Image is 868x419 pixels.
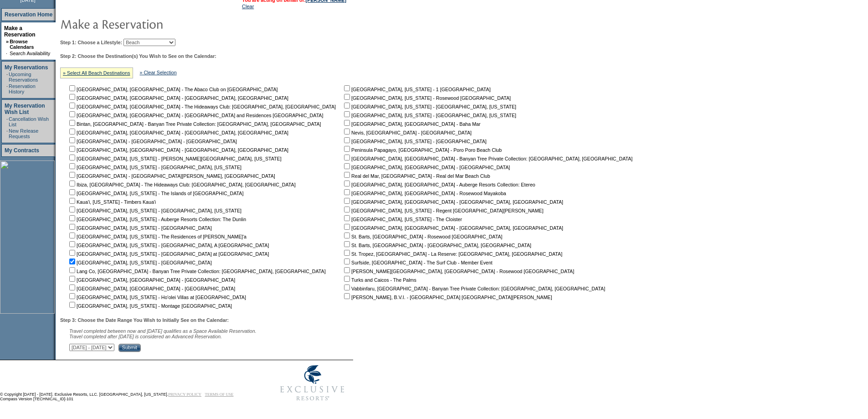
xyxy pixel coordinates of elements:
[5,103,45,115] a: My Reservation Wish List
[67,173,275,179] nobr: [GEOGRAPHIC_DATA] - [GEOGRAPHIC_DATA][PERSON_NAME], [GEOGRAPHIC_DATA]
[67,113,323,118] nobr: [GEOGRAPHIC_DATA], [GEOGRAPHIC_DATA] - [GEOGRAPHIC_DATA] and Residences [GEOGRAPHIC_DATA]
[342,199,563,205] nobr: [GEOGRAPHIC_DATA], [GEOGRAPHIC_DATA] - [GEOGRAPHIC_DATA], [GEOGRAPHIC_DATA]
[9,116,49,127] a: Cancellation Wish List
[6,83,8,94] td: ·
[342,173,490,179] nobr: Real del Mar, [GEOGRAPHIC_DATA] - Real del Mar Beach Club
[5,11,52,18] a: Reservation Home
[6,128,8,139] td: ·
[63,70,130,76] a: » Select All Beach Destinations
[342,295,552,300] nobr: [PERSON_NAME], B.V.I. - [GEOGRAPHIC_DATA] [GEOGRAPHIC_DATA][PERSON_NAME]
[60,40,122,45] b: Step 1: Choose a Lifestyle:
[342,113,516,118] nobr: [GEOGRAPHIC_DATA], [US_STATE] - [GEOGRAPHIC_DATA], [US_STATE]
[60,15,242,33] img: pgTtlMakeReservation.gif
[67,121,321,127] nobr: Bintan, [GEOGRAPHIC_DATA] - Banyan Tree Private Collection: [GEOGRAPHIC_DATA], [GEOGRAPHIC_DATA]
[67,295,246,300] nobr: [GEOGRAPHIC_DATA], [US_STATE] - Ho'olei Villas at [GEOGRAPHIC_DATA]
[10,39,34,50] a: Browse Calendars
[342,243,531,248] nobr: St. Barts, [GEOGRAPHIC_DATA] - [GEOGRAPHIC_DATA], [GEOGRAPHIC_DATA]
[242,4,254,9] a: Clear
[67,130,288,135] nobr: [GEOGRAPHIC_DATA], [GEOGRAPHIC_DATA] - [GEOGRAPHIC_DATA], [GEOGRAPHIC_DATA]
[67,87,278,92] nobr: [GEOGRAPHIC_DATA], [GEOGRAPHIC_DATA] - The Abaco Club on [GEOGRAPHIC_DATA]
[67,251,269,257] nobr: [GEOGRAPHIC_DATA], [US_STATE] - [GEOGRAPHIC_DATA] at [GEOGRAPHIC_DATA]
[342,165,510,170] nobr: [GEOGRAPHIC_DATA], [GEOGRAPHIC_DATA] - [GEOGRAPHIC_DATA]
[67,199,156,205] nobr: Kaua'i, [US_STATE] - Timbers Kaua'i
[67,208,241,213] nobr: [GEOGRAPHIC_DATA], [US_STATE] - [GEOGRAPHIC_DATA], [US_STATE]
[9,128,38,139] a: New Release Requests
[342,208,544,213] nobr: [GEOGRAPHIC_DATA], [US_STATE] - Regent [GEOGRAPHIC_DATA][PERSON_NAME]
[342,95,511,101] nobr: [GEOGRAPHIC_DATA], [US_STATE] - Rosewood [GEOGRAPHIC_DATA]
[342,156,632,161] nobr: [GEOGRAPHIC_DATA], [GEOGRAPHIC_DATA] - Banyan Tree Private Collection: [GEOGRAPHIC_DATA], [GEOGRA...
[9,83,36,94] a: Reservation History
[67,165,241,170] nobr: [GEOGRAPHIC_DATA], [US_STATE] - [GEOGRAPHIC_DATA], [US_STATE]
[342,87,491,92] nobr: [GEOGRAPHIC_DATA], [US_STATE] - 1 [GEOGRAPHIC_DATA]
[342,234,502,239] nobr: St. Barts, [GEOGRAPHIC_DATA] - Rosewood [GEOGRAPHIC_DATA]
[5,147,39,154] a: My Contracts
[60,317,229,323] b: Step 3: Choose the Date Range You Wish to Initially See on the Calendar:
[342,104,516,109] nobr: [GEOGRAPHIC_DATA], [US_STATE] - [GEOGRAPHIC_DATA], [US_STATE]
[67,156,282,161] nobr: [GEOGRAPHIC_DATA], [US_STATE] - [PERSON_NAME][GEOGRAPHIC_DATA], [US_STATE]
[342,191,506,196] nobr: [GEOGRAPHIC_DATA], [GEOGRAPHIC_DATA] - Rosewood Mayakoba
[4,25,36,38] a: Make a Reservation
[342,147,502,153] nobr: Peninsula Papagayo, [GEOGRAPHIC_DATA] - Poro Poro Beach Club
[60,53,216,59] b: Step 2: Choose the Destination(s) You Wish to See on the Calendar:
[9,72,38,83] a: Upcoming Reservations
[5,64,48,71] a: My Reservations
[6,51,9,56] td: ·
[272,360,353,406] img: Exclusive Resorts
[342,139,487,144] nobr: [GEOGRAPHIC_DATA], [US_STATE] - [GEOGRAPHIC_DATA]
[118,344,141,352] input: Submit
[67,147,288,153] nobr: [GEOGRAPHIC_DATA], [GEOGRAPHIC_DATA] - [GEOGRAPHIC_DATA], [GEOGRAPHIC_DATA]
[6,116,8,127] td: ·
[342,260,493,265] nobr: Surfside, [GEOGRAPHIC_DATA] - The Surf Club - Member Event
[69,334,222,339] nobr: Travel completed after [DATE] is considered an Advanced Reservation.
[168,392,201,397] a: PRIVACY POLICY
[140,70,177,75] a: » Clear Selection
[205,392,234,397] a: TERMS OF USE
[67,95,288,101] nobr: [GEOGRAPHIC_DATA], [GEOGRAPHIC_DATA] - [GEOGRAPHIC_DATA], [GEOGRAPHIC_DATA]
[342,286,605,291] nobr: Vabbinfaru, [GEOGRAPHIC_DATA] - Banyan Tree Private Collection: [GEOGRAPHIC_DATA], [GEOGRAPHIC_DATA]
[67,234,247,239] nobr: [GEOGRAPHIC_DATA], [US_STATE] - The Residences of [PERSON_NAME]'a
[67,225,212,231] nobr: [GEOGRAPHIC_DATA], [US_STATE] - [GEOGRAPHIC_DATA]
[342,269,574,274] nobr: [PERSON_NAME][GEOGRAPHIC_DATA], [GEOGRAPHIC_DATA] - Rosewood [GEOGRAPHIC_DATA]
[67,243,269,248] nobr: [GEOGRAPHIC_DATA], [US_STATE] - [GEOGRAPHIC_DATA], A [GEOGRAPHIC_DATA]
[342,225,563,231] nobr: [GEOGRAPHIC_DATA], [GEOGRAPHIC_DATA] - [GEOGRAPHIC_DATA], [GEOGRAPHIC_DATA]
[342,130,472,135] nobr: Nevis, [GEOGRAPHIC_DATA] - [GEOGRAPHIC_DATA]
[6,39,9,44] b: »
[342,182,535,187] nobr: [GEOGRAPHIC_DATA], [GEOGRAPHIC_DATA] - Auberge Resorts Collection: Etereo
[69,328,257,334] span: Travel completed between now and [DATE] qualifies as a Space Available Reservation.
[342,251,562,257] nobr: St. Tropez, [GEOGRAPHIC_DATA] - La Reserve: [GEOGRAPHIC_DATA], [GEOGRAPHIC_DATA]
[67,217,246,222] nobr: [GEOGRAPHIC_DATA], [US_STATE] - Auberge Resorts Collection: The Dunlin
[6,72,8,83] td: ·
[10,51,50,56] a: Search Availability
[67,260,212,265] nobr: [GEOGRAPHIC_DATA], [US_STATE] - [GEOGRAPHIC_DATA]
[67,191,243,196] nobr: [GEOGRAPHIC_DATA], [US_STATE] - The Islands of [GEOGRAPHIC_DATA]
[67,269,326,274] nobr: Lang Co, [GEOGRAPHIC_DATA] - Banyan Tree Private Collection: [GEOGRAPHIC_DATA], [GEOGRAPHIC_DATA]
[67,277,235,283] nobr: [GEOGRAPHIC_DATA], [GEOGRAPHIC_DATA] - [GEOGRAPHIC_DATA]
[67,139,237,144] nobr: [GEOGRAPHIC_DATA] - [GEOGRAPHIC_DATA] - [GEOGRAPHIC_DATA]
[67,182,296,187] nobr: Ibiza, [GEOGRAPHIC_DATA] - The Hideaways Club: [GEOGRAPHIC_DATA], [GEOGRAPHIC_DATA]
[67,303,232,309] nobr: [GEOGRAPHIC_DATA], [US_STATE] - Montage [GEOGRAPHIC_DATA]
[342,121,480,127] nobr: [GEOGRAPHIC_DATA], [GEOGRAPHIC_DATA] - Baha Mar
[342,217,462,222] nobr: [GEOGRAPHIC_DATA], [US_STATE] - The Cloister
[67,286,235,291] nobr: [GEOGRAPHIC_DATA], [GEOGRAPHIC_DATA] - [GEOGRAPHIC_DATA]
[67,104,336,109] nobr: [GEOGRAPHIC_DATA], [GEOGRAPHIC_DATA] - The Hideaways Club: [GEOGRAPHIC_DATA], [GEOGRAPHIC_DATA]
[342,277,416,283] nobr: Turks and Caicos - The Palms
